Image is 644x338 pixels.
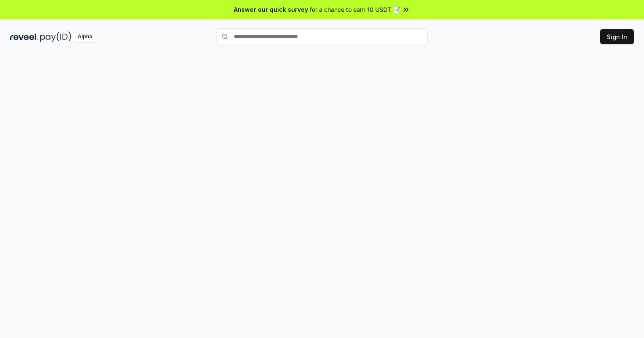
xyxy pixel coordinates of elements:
img: pay_id [40,32,71,42]
span: for a chance to earn 10 USDT 📝 [310,5,400,14]
div: Alpha [73,32,97,42]
span: Answer our quick survey [234,5,308,14]
img: reveel_dark [10,32,38,42]
button: Sign In [600,29,634,44]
